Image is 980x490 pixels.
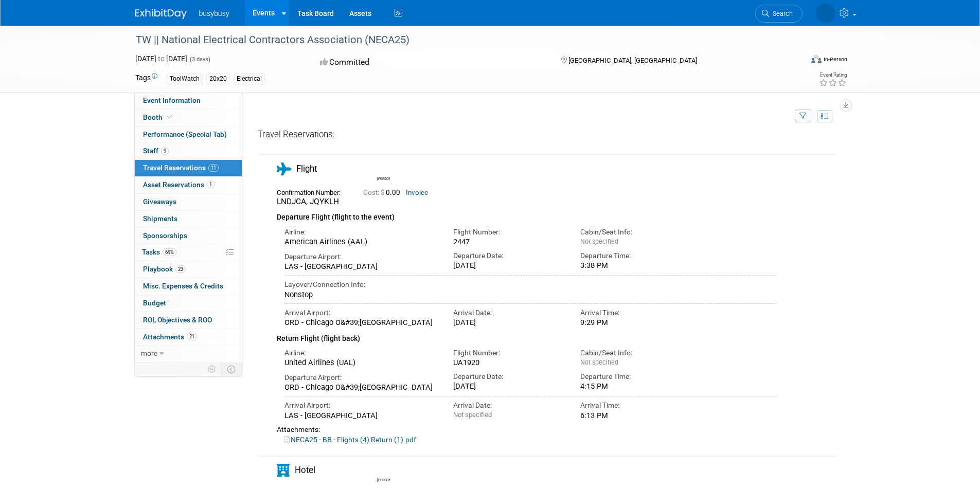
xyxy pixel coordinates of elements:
[135,278,242,295] a: Misc. Expenses & Credits
[161,147,169,155] span: 9
[284,280,777,289] div: Layover/Connection Info:
[375,462,393,483] div: Amanda Price
[284,290,777,299] div: Nonstop
[203,362,221,376] td: Personalize Event Tab Strip
[143,299,166,307] span: Budget
[143,130,227,138] span: Performance (Special Tab)
[221,362,242,376] td: Toggle Event Tabs
[811,55,822,63] img: Format-Inperson.png
[132,31,787,49] div: TW || National Electrical Contractors Association (NECA25)
[453,411,565,419] div: Not specified
[135,228,242,244] a: Sponsorships
[143,180,215,189] span: Asset Reservations
[143,197,176,206] span: Giveaways
[143,282,223,290] span: Misc. Expenses & Credits
[823,56,847,63] div: In-Person
[406,189,428,196] a: Invoice
[284,348,438,358] div: Airline:
[769,10,793,17] span: Search
[580,358,618,366] span: Not specified
[135,110,242,126] a: Booth
[135,126,242,143] a: Performance (Special Tab)
[284,435,416,444] a: NECA25 - BB - Flights (4) Return (1).pdf
[143,214,177,223] span: Shipments
[284,358,438,367] div: United Airlines (UAL)
[206,74,230,84] div: 20x20
[234,74,265,84] div: Electrical
[135,93,242,109] a: Event Information
[167,114,172,120] i: Booth reservation complete
[284,262,438,271] div: LAS - [GEOGRAPHIC_DATA]
[277,425,777,434] div: Attachments:
[453,308,565,318] div: Arrival Date:
[189,56,210,63] span: (3 days)
[143,231,187,240] span: Sponsorships
[143,147,169,155] span: Staff
[295,465,315,475] span: Hotel
[141,349,157,357] span: more
[135,194,242,210] a: Giveaways
[568,57,697,64] span: [GEOGRAPHIC_DATA], [GEOGRAPHIC_DATA]
[135,55,187,63] span: [DATE] [DATE]
[163,248,176,256] span: 69%
[135,72,157,84] td: Tags
[135,244,242,261] a: Tasks69%
[453,318,565,327] div: [DATE]
[580,348,692,358] div: Cabin/Seat Info:
[453,261,565,270] div: [DATE]
[453,348,565,358] div: Flight Number:
[580,238,618,245] span: Not specified
[143,96,201,104] span: Event Information
[453,251,565,261] div: Departure Date:
[580,372,692,382] div: Departure Time:
[207,180,215,188] span: 1
[453,382,565,391] div: [DATE]
[742,53,848,69] div: Event Format
[277,207,777,223] div: Departure Flight (flight to the event)
[580,411,692,420] div: 6:13 PM
[135,329,242,346] a: Attachments21
[175,265,186,273] span: 23
[258,129,838,144] div: Travel Reservations:
[799,113,807,120] i: Filter by Traveler
[135,295,242,312] a: Budget
[284,373,438,383] div: Departure Airport:
[135,160,242,176] a: Travel Reservations11
[208,164,219,172] span: 11
[199,9,229,17] span: busybusy
[135,143,242,159] a: Staff9
[143,164,219,172] span: Travel Reservations
[580,382,692,391] div: 4:15 PM
[317,53,544,71] div: Committed
[135,211,242,227] a: Shipments
[377,161,391,175] img: Bret Barben
[277,464,290,477] i: Hotel
[453,372,565,382] div: Departure Date:
[135,177,242,193] a: Asset Reservations1
[453,358,565,367] div: UA1920
[284,237,438,246] div: American Airlines (AAL)
[135,9,187,19] img: ExhibitDay
[284,318,438,327] div: ORD - Chicago O&#39;[GEOGRAPHIC_DATA]
[819,72,847,78] div: Event Rating
[142,248,176,256] span: Tasks
[375,161,393,182] div: Bret Barben
[453,227,565,237] div: Flight Number:
[284,411,438,420] div: LAS - [GEOGRAPHIC_DATA]
[363,189,386,196] span: Cost: $
[453,401,565,410] div: Arrival Date:
[580,261,692,270] div: 3:38 PM
[277,197,339,206] span: LNDJCA, JQYKLH
[156,55,166,63] span: to
[143,113,174,121] span: Booth
[284,401,438,410] div: Arrival Airport:
[580,308,692,318] div: Arrival Time:
[284,383,438,392] div: ORD - Chicago O&#39;[GEOGRAPHIC_DATA]
[143,316,212,324] span: ROI, Objectives & ROO
[580,227,692,237] div: Cabin/Seat Info:
[143,265,186,273] span: Playbook
[135,312,242,329] a: ROI, Objectives & ROO
[277,328,777,344] div: Return Flight (flight back)
[135,346,242,362] a: more
[284,252,438,262] div: Departure Airport:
